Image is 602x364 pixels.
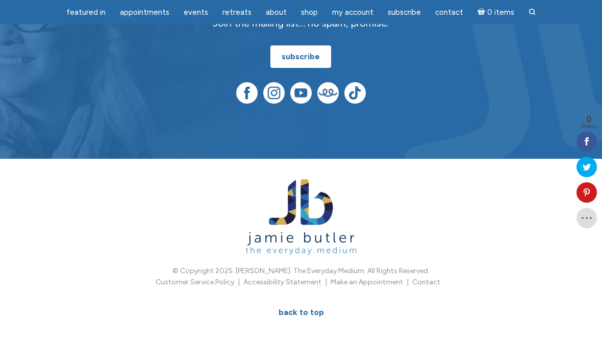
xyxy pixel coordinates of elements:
[267,301,335,324] a: BACK TO TOP
[326,3,380,22] a: My Account
[216,3,258,22] a: Retreats
[156,278,234,286] a: Customer Service Policy
[581,115,597,124] span: 0
[471,2,520,22] a: Cart0 items
[236,82,258,104] img: Facebook
[412,278,440,286] a: Contact
[429,3,469,22] a: Contact
[382,3,427,22] a: Subscribe
[581,124,597,129] span: Shares
[388,8,421,17] span: Subscribe
[317,82,339,104] img: Teespring
[60,3,112,22] a: featured in
[260,3,293,22] a: About
[246,242,357,251] a: Jamie Butler. The Everyday Medium
[344,82,366,104] img: TikTok
[266,8,287,17] span: About
[178,3,214,22] a: Events
[487,9,514,16] span: 0 items
[301,8,318,17] span: Shop
[270,45,331,68] a: subscribe
[120,8,169,17] span: Appointments
[435,8,463,17] span: Contact
[222,8,252,17] span: Retreats
[246,179,357,255] img: Jamie Butler. The Everyday Medium
[331,278,403,286] a: Make an Appointment
[295,3,324,22] a: Shop
[71,265,531,277] p: © Copyright 2025. [PERSON_NAME]. The Everyday Medium. All Rights Reserved.
[332,8,373,17] span: My Account
[114,3,175,22] a: Appointments
[243,278,321,286] a: Accessibility Statement
[263,82,285,104] img: Instagram
[290,82,312,104] img: YouTube
[478,8,487,17] i: Cart
[66,8,106,17] span: featured in
[184,8,208,17] span: Events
